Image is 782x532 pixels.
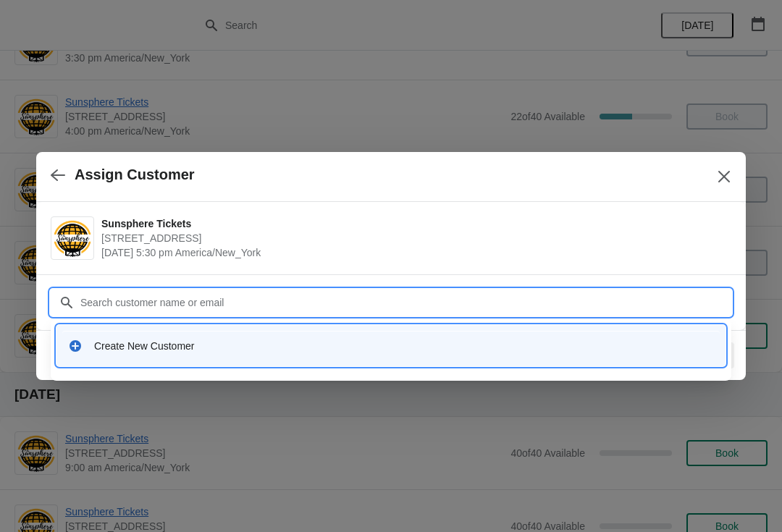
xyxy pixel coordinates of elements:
span: [DATE] 5:30 pm America/New_York [101,245,724,260]
div: Create New Customer [94,339,714,353]
input: Search customer name or email [80,290,731,316]
h2: Assign Customer [75,166,195,183]
span: Sunsphere Tickets [101,216,724,231]
span: [STREET_ADDRESS] [101,231,724,245]
img: Sunsphere Tickets | 810 Clinch Avenue, Knoxville, TN, USA | October 3 | 5:30 pm America/New_York [51,219,93,258]
button: Close [711,164,737,190]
